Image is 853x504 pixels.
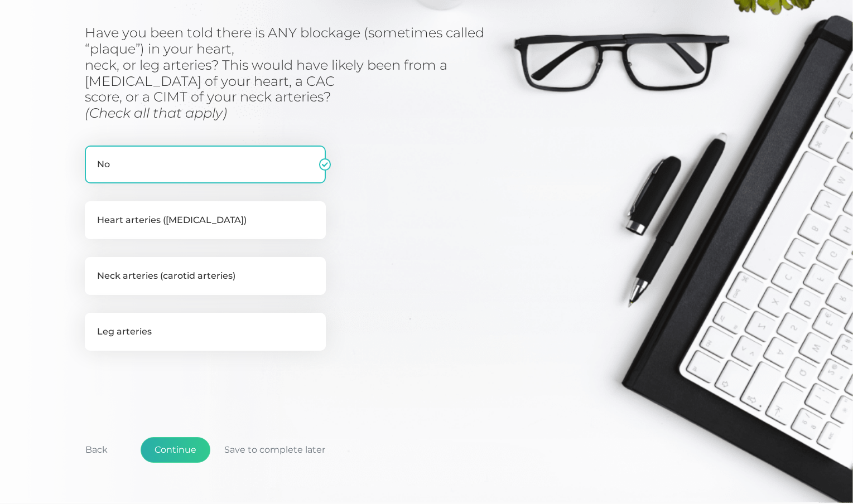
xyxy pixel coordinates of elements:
button: Back [71,437,122,463]
button: Continue [141,437,210,463]
label: No [85,146,326,183]
h3: Have you been told there is ANY blockage (sometimes called “plaque”) in your heart, neck, or leg ... [85,25,495,122]
label: Heart arteries ([MEDICAL_DATA]) [85,201,326,239]
i: (Check all that apply) [85,105,227,121]
button: Save to complete later [210,437,339,463]
label: Leg arteries [85,313,326,351]
label: Neck arteries (carotid arteries) [85,257,326,295]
